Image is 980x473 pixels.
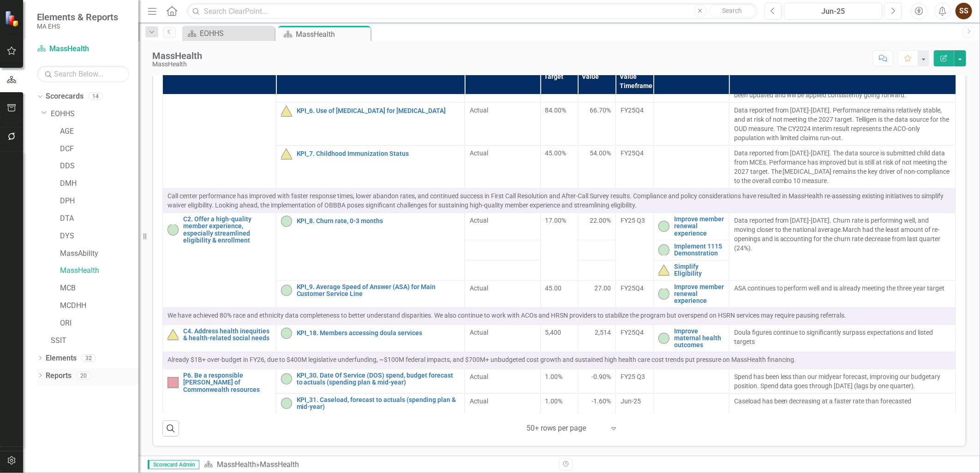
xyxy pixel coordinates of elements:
[51,336,138,346] a: SSIT
[734,396,951,406] p: Caseload has been decreasing at a faster rate than forecasted
[297,107,460,114] a: KPI_6. Use of [MEDICAL_DATA] for [MEDICAL_DATA]
[734,328,951,346] p: Doula figures continue to significantly surpass expectations and listed targets
[658,221,669,232] img: On-track
[658,265,669,276] img: At-risk
[60,318,138,329] a: ORI
[297,218,460,225] a: KPI_8. Churn rate, 0-3 months
[722,7,742,14] span: Search
[281,216,292,227] img: On-track
[578,213,616,240] td: Double-Click to Edit
[60,266,138,276] a: MassHealth
[729,325,956,352] td: Double-Click to Edit
[37,66,129,82] input: Search Below...
[590,216,611,225] span: 22.00%
[674,328,724,349] a: Improve maternal health outcomes
[674,243,724,257] a: Implement 1115 Demonstration
[578,393,616,414] td: Double-Click to Edit
[148,460,199,469] span: Scorecard Admin
[465,393,540,414] td: Double-Click to Edit
[654,260,729,280] td: Double-Click to Edit Right Click for Context Menu
[658,244,669,255] img: On-track
[60,301,138,311] a: MCDHH
[37,23,118,30] small: MA EHS
[60,144,138,154] a: DCF
[217,460,256,469] a: MassHealth
[590,148,611,158] span: 54.00%
[729,369,956,393] td: Double-Click to Edit
[152,61,202,68] div: MassHealth
[260,460,299,469] div: MassHealth
[621,396,649,406] div: Jun-25
[621,328,649,337] div: FY25Q4
[621,372,649,381] div: FY25 Q3
[276,369,465,393] td: Double-Click to Edit Right Click for Context Menu
[465,325,540,352] td: Double-Click to Edit
[163,352,956,369] td: Double-Click to Edit
[674,263,724,278] a: Simplify Eligibility
[185,28,272,39] a: EOHHS
[654,213,729,240] td: Double-Click to Edit Right Click for Context Menu
[183,328,271,342] a: C4. Address health inequities & health-related social needs
[163,26,276,188] td: Double-Click to Edit Right Click for Context Menu
[465,369,540,393] td: Double-Click to Edit
[5,10,21,26] img: ClearPoint Strategy
[621,148,649,158] div: FY25Q4
[788,6,879,17] div: Jun-25
[595,328,611,337] span: 2,514
[297,330,460,337] a: KPI_18. Members accessing doula services
[60,126,138,137] a: AGE
[621,284,649,293] div: FY25Q4
[465,213,540,240] td: Double-Click to Edit
[60,213,138,224] a: DTA
[163,325,276,352] td: Double-Click to Edit Right Click for Context Menu
[734,284,951,293] p: ASA continues to perform well and is already meeting the three year target
[297,372,460,386] a: KPI_30. Date Of Service (DOS) spend, budget forecast to actuals (spending plan & mid-year)
[734,216,951,253] p: Data reported from [DATE]-[DATE]. Churn rate is performing well, and moving closer to the nationa...
[621,106,649,115] div: FY25Q4
[470,284,536,293] span: Actual
[60,178,138,189] a: DMH
[578,145,616,188] td: Double-Click to Edit
[729,145,956,188] td: Double-Click to Edit
[281,285,292,296] img: On-track
[545,106,567,114] span: 84.00%
[51,109,138,119] a: EOHHS
[167,191,951,210] p: Call center performance has improved with faster response times, lower abandon rates, and continu...
[470,396,536,406] span: Actual
[674,216,724,237] a: Improve member renewal experience
[297,284,460,298] a: KPI_9. Average Speed of Answer (ASA) for Main Customer Service Line
[545,373,563,380] span: 1.00%
[592,372,611,381] span: -0.90%
[578,280,616,307] td: Double-Click to Edit
[734,226,941,252] span: March had the least amount of re-openings and is accounting for the churn rate decrease from last...
[658,333,669,344] img: On-track
[470,328,536,337] span: Actual
[734,106,951,142] p: Data reported from [DATE]-[DATE]. Performance remains relatively stable, and at risk of not meeti...
[60,231,138,242] a: DYS
[674,284,724,305] a: Improve member renewal experience
[545,217,567,224] span: 17.00%
[654,240,729,260] td: Double-Click to Edit Right Click for Context Menu
[465,145,540,188] td: Double-Click to Edit
[46,371,72,381] a: Reports
[183,216,271,244] a: C2. Offer a high-quality member experience, especially streamlined eligibility & enrollment
[88,93,103,101] div: 14
[297,150,460,157] a: KPI_7. Childhood Immunization Status
[281,148,292,160] img: At-risk
[187,3,758,19] input: Search ClearPoint...
[60,196,138,207] a: DPH
[956,3,972,19] button: SS
[167,311,951,320] p: We have achieved 80% race and ethnicity data completeness to better understand disparities. We al...
[200,28,272,39] div: EOHHS
[276,325,465,352] td: Double-Click to Edit Right Click for Context Menu
[594,284,611,293] span: 27.00
[281,328,292,339] img: On-track
[654,280,729,307] td: Double-Click to Edit Right Click for Context Menu
[60,248,138,259] a: MassAbility
[465,280,540,307] td: Double-Click to Edit
[81,354,96,362] div: 32
[183,372,271,393] a: P6. Be a responsible [PERSON_NAME] of Commonwealth resources
[167,377,179,388] img: Off-track
[545,329,562,336] span: 5,400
